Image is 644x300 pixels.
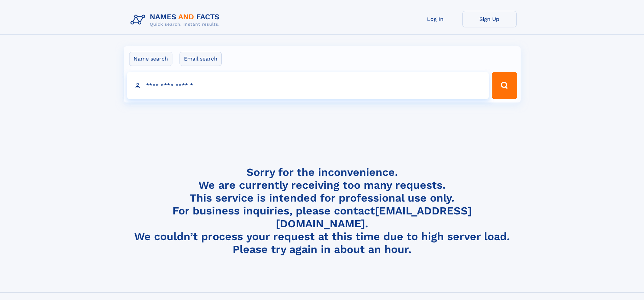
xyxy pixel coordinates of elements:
[408,11,462,27] a: Log In
[492,72,517,99] button: Search Button
[129,52,172,66] label: Name search
[276,204,472,230] a: [EMAIL_ADDRESS][DOMAIN_NAME]
[462,11,517,27] a: Sign Up
[127,72,489,99] input: search input
[128,166,517,256] h4: Sorry for the inconvenience. We are currently receiving too many requests. This service is intend...
[180,52,222,66] label: Email search
[128,11,225,29] img: Logo Names and Facts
